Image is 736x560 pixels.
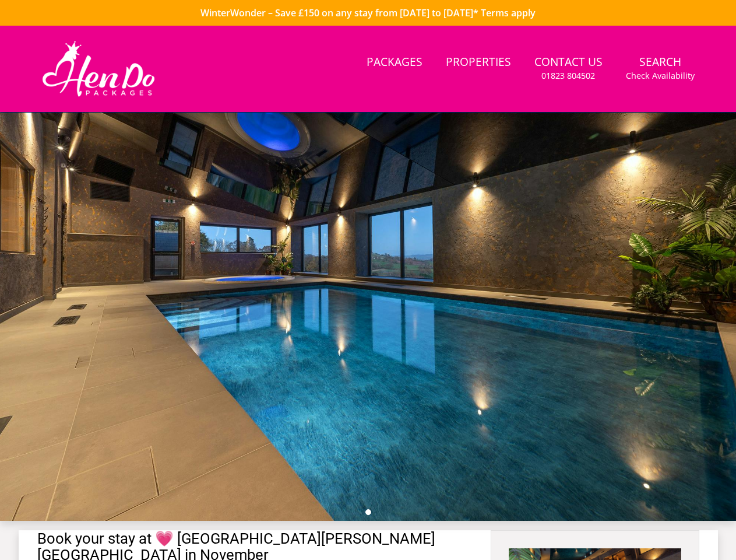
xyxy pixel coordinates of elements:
a: Contact Us01823 804502 [530,50,607,87]
small: 01823 804502 [541,70,595,82]
a: SearchCheck Availability [621,50,699,87]
a: Packages [362,50,427,76]
img: Hen Do Packages [37,40,160,98]
small: Check Availability [626,70,695,82]
a: Properties [441,50,516,76]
